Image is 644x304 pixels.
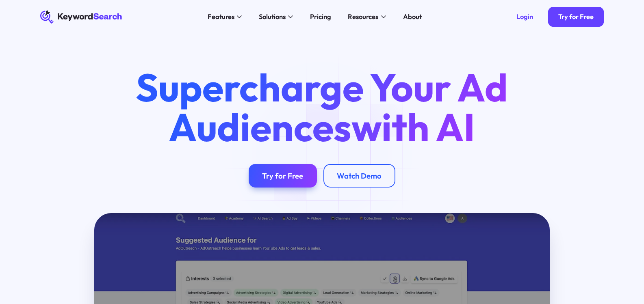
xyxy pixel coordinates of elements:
div: Login [516,13,533,21]
div: About [403,12,422,22]
a: Pricing [305,10,336,24]
div: Resources [348,12,378,22]
div: Solutions [259,12,286,22]
a: Try for Free [249,164,317,188]
a: Try for Free [548,7,604,27]
div: Try for Free [262,171,303,181]
a: Login [506,7,543,27]
div: Watch Demo [337,171,382,181]
div: Pricing [310,12,331,22]
div: Try for Free [558,13,594,21]
span: with AI [351,103,475,151]
div: Features [208,12,234,22]
a: About [398,10,427,24]
h1: Supercharge Your Ad Audiences [119,67,524,147]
